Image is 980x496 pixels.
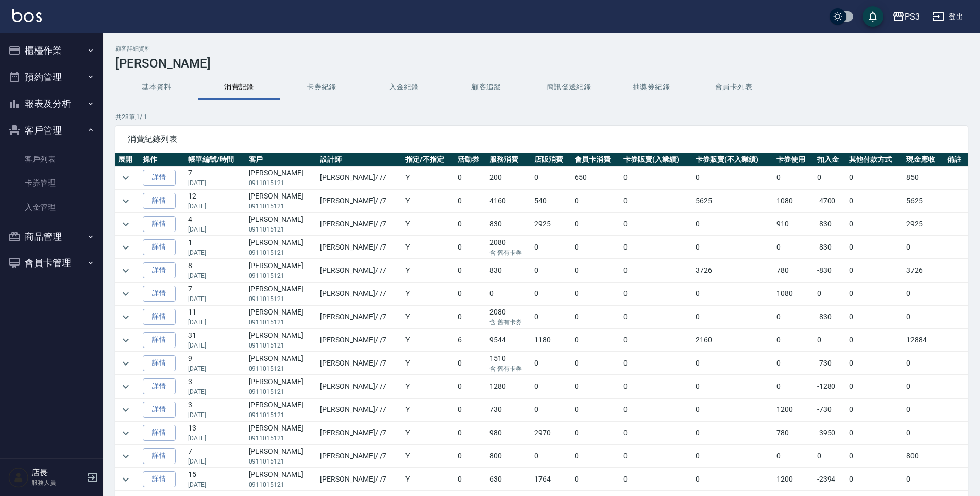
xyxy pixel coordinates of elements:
[31,478,84,487] p: 服務人員
[847,167,904,189] td: 0
[118,170,133,186] button: expand row
[455,422,487,444] td: 0
[188,341,244,350] p: [DATE]
[532,153,572,167] th: 店販消費
[143,170,176,186] a: 詳情
[487,190,532,212] td: 4160
[455,167,487,189] td: 0
[246,375,318,398] td: [PERSON_NAME]
[185,306,246,328] td: 11
[455,306,487,328] td: 0
[118,402,133,418] button: expand row
[693,445,774,468] td: 0
[118,472,133,487] button: expand row
[487,399,532,421] td: 730
[847,259,904,282] td: 0
[487,167,532,189] td: 200
[904,236,944,259] td: 0
[774,422,814,444] td: 780
[185,329,246,352] td: 31
[246,213,318,236] td: [PERSON_NAME]
[455,399,487,421] td: 0
[445,75,528,100] button: 顧客追蹤
[532,283,572,305] td: 0
[847,213,904,236] td: 0
[198,75,280,100] button: 消費記錄
[621,236,693,259] td: 0
[455,468,487,491] td: 0
[487,259,532,282] td: 830
[815,306,847,328] td: -830
[572,329,621,352] td: 0
[455,153,487,167] th: 活動券
[904,153,944,167] th: 現金應收
[143,193,176,209] a: 詳情
[118,333,133,348] button: expand row
[317,167,403,189] td: [PERSON_NAME] / /7
[815,422,847,444] td: -3950
[487,236,532,259] td: 2080
[115,75,198,100] button: 基本資料
[532,190,572,212] td: 540
[572,190,621,212] td: 0
[188,434,244,443] p: [DATE]
[572,399,621,421] td: 0
[572,306,621,328] td: 0
[118,425,133,441] button: expand row
[185,190,246,212] td: 12
[532,167,572,189] td: 0
[455,213,487,236] td: 0
[532,236,572,259] td: 0
[847,399,904,421] td: 0
[403,306,455,328] td: Y
[246,153,318,167] th: 客戶
[847,445,904,468] td: 0
[904,259,944,282] td: 3726
[249,202,315,211] p: 0911015121
[621,153,693,167] th: 卡券販賣(入業績)
[815,236,847,259] td: -830
[143,471,176,487] a: 詳情
[774,468,814,491] td: 1200
[621,422,693,444] td: 0
[317,236,403,259] td: [PERSON_NAME] / /7
[249,248,315,257] p: 0911015121
[403,259,455,282] td: Y
[246,422,318,444] td: [PERSON_NAME]
[4,117,99,144] button: 客戶管理
[115,56,968,71] h3: [PERSON_NAME]
[815,283,847,305] td: 0
[532,468,572,491] td: 1764
[487,329,532,352] td: 9544
[610,75,692,100] button: 抽獎券紀錄
[847,468,904,491] td: 0
[905,10,920,23] div: PS3
[403,167,455,189] td: Y
[143,309,176,325] a: 詳情
[532,352,572,375] td: 0
[317,306,403,328] td: [PERSON_NAME] / /7
[847,329,904,352] td: 0
[847,153,904,167] th: 其他付款方式
[246,236,318,259] td: [PERSON_NAME]
[532,213,572,236] td: 2925
[12,9,42,22] img: Logo
[532,259,572,282] td: 0
[249,341,315,350] p: 0911015121
[249,434,315,443] p: 0911015121
[455,329,487,352] td: 6
[140,153,185,167] th: 操作
[143,378,176,394] a: 詳情
[621,167,693,189] td: 0
[815,153,847,167] th: 扣入金
[188,178,244,188] p: [DATE]
[774,375,814,398] td: 0
[774,306,814,328] td: 0
[185,153,246,167] th: 帳單編號/時間
[863,6,883,27] button: save
[621,375,693,398] td: 0
[185,445,246,468] td: 7
[403,375,455,398] td: Y
[847,352,904,375] td: 0
[774,283,814,305] td: 1080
